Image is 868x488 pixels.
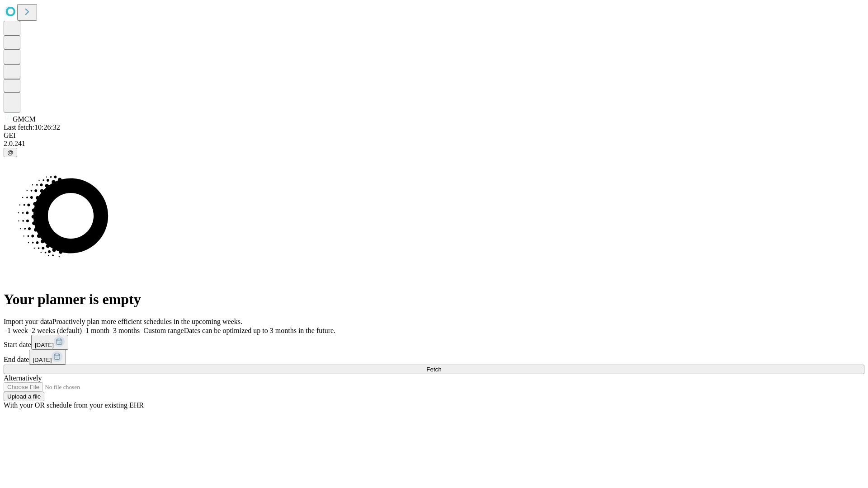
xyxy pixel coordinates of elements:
[32,327,82,334] span: 2 weeks (default)
[143,327,184,334] span: Custom range
[184,327,335,334] span: Dates can be optimized up to 3 months in the future.
[29,350,66,365] button: [DATE]
[4,365,864,374] button: Fetch
[7,149,14,156] span: @
[4,401,144,409] span: With your OR schedule from your existing EHR
[426,366,441,373] span: Fetch
[4,392,44,401] button: Upload a file
[4,123,60,131] span: Last fetch: 10:26:32
[4,291,864,308] h1: Your planner is empty
[4,335,864,350] div: Start date
[7,327,28,334] span: 1 week
[4,131,864,140] div: GEI
[4,374,42,382] span: Alternatively
[4,148,17,157] button: @
[4,318,52,325] span: Import your data
[113,327,140,334] span: 3 months
[52,318,242,325] span: Proactively plan more efficient schedules in the upcoming weeks.
[31,335,68,350] button: [DATE]
[35,342,54,348] span: [DATE]
[33,357,52,363] span: [DATE]
[85,327,109,334] span: 1 month
[13,115,36,123] span: GMCM
[4,350,864,365] div: End date
[4,140,864,148] div: 2.0.241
